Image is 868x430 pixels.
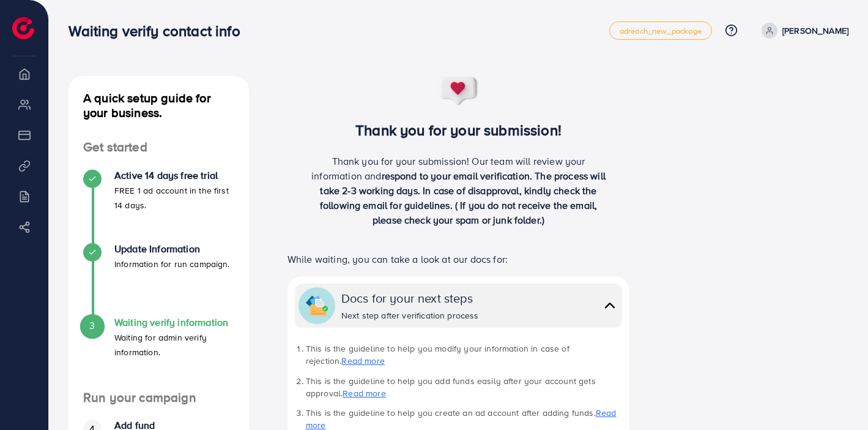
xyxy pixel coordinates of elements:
[306,154,610,227] p: Thank you for your submission! Our team will review your information and
[114,243,230,255] h4: Update Information
[114,170,234,181] h4: Active 14 days free trial
[782,23,848,38] p: [PERSON_NAME]
[69,243,249,317] li: Update Information
[114,257,230,271] p: Information for run campaign.
[69,22,250,40] h3: Waiting verify contact info
[320,169,606,227] span: respond to your email verification. The process will take 2-3 working days. In case of disapprova...
[341,309,479,322] div: Next step after verification process
[89,319,95,333] span: 3
[114,317,234,328] h4: Waiting verify information
[343,387,385,399] a: Read more
[306,295,328,317] img: collapse
[287,252,629,266] p: While waiting, you can take a look at our docs for:
[306,342,622,368] li: This is the guideline to help you modify your information in case of rejection.
[69,317,249,390] li: Waiting verify information
[269,121,649,139] h3: Thank you for your submission!
[69,91,249,120] h4: A quick setup guide for your business.
[114,183,234,213] p: FREE 1 ad account in the first 14 days.
[306,375,622,400] li: This is the guideline to help you add funds easily after your account gets approval.
[69,140,249,155] h4: Get started
[341,355,384,367] a: Read more
[757,23,848,39] a: [PERSON_NAME]
[620,27,702,35] span: adreach_new_package
[114,330,234,360] p: Waiting for admin verify information.
[69,390,249,405] h4: Run your campaign
[601,296,618,314] img: collapse
[12,17,34,39] img: logo
[341,289,479,307] div: Docs for your next steps
[69,170,249,243] li: Active 14 days free trial
[439,76,479,107] img: success
[609,21,712,40] a: adreach_new_package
